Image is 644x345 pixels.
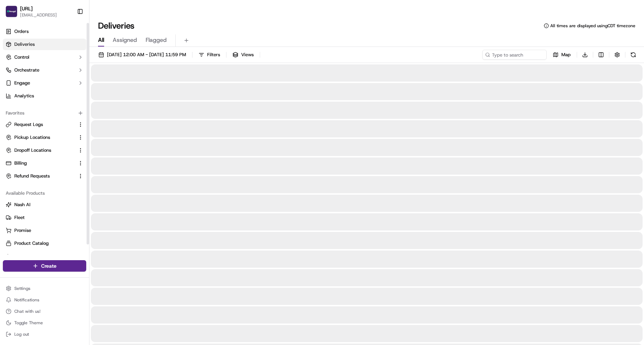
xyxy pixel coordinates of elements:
[3,52,86,63] button: Control
[6,227,83,234] a: Promise
[3,119,86,130] button: Request Logs
[41,262,57,269] span: Create
[3,329,86,339] button: Log out
[3,132,86,143] button: Pickup Locations
[3,225,86,236] button: Promise
[207,52,220,58] span: Filters
[14,227,31,234] span: Promise
[6,160,75,166] a: Billing
[3,39,86,50] a: Deliveries
[14,320,43,326] span: Toggle Theme
[3,238,86,249] button: Product Catalog
[14,286,30,291] span: Settings
[20,5,33,12] button: [URL]
[6,214,83,221] a: Fleet
[3,64,86,76] button: Orchestrate
[3,251,86,262] button: Returns
[628,50,638,60] button: Refresh
[107,52,186,58] span: [DATE] 12:00 AM - [DATE] 11:59 PM
[14,41,35,48] span: Deliveries
[14,201,30,208] span: Nash AI
[95,50,189,60] button: [DATE] 12:00 AM - [DATE] 11:59 PM
[3,145,86,156] button: Dropoff Locations
[14,160,27,166] span: Billing
[550,50,574,60] button: Map
[20,12,57,18] button: [EMAIL_ADDRESS]
[14,93,34,99] span: Analytics
[3,77,86,89] button: Engage
[6,201,83,208] a: Nash AI
[6,121,75,128] a: Request Logs
[3,90,86,102] a: Analytics
[98,20,135,31] h1: Deliveries
[3,283,86,293] button: Settings
[14,308,40,314] span: Chat with us!
[3,170,86,182] button: Refund Requests
[3,318,86,328] button: Toggle Theme
[14,297,39,303] span: Notifications
[14,80,30,86] span: Engage
[6,173,75,179] a: Refund Requests
[6,253,83,259] a: Returns
[146,36,167,44] span: Flagged
[3,295,86,305] button: Notifications
[550,23,635,29] span: All times are displayed using CDT timezone
[3,260,86,272] button: Create
[113,36,137,44] span: Assigned
[14,147,51,154] span: Dropoff Locations
[14,173,50,179] span: Refund Requests
[6,6,17,17] img: Froogal.ai
[14,214,25,221] span: Fleet
[6,147,75,154] a: Dropoff Locations
[3,157,86,169] button: Billing
[3,306,86,316] button: Chat with us!
[14,54,29,60] span: Control
[3,3,74,20] button: Froogal.ai[URL][EMAIL_ADDRESS]
[3,199,86,210] button: Nash AI
[14,121,43,128] span: Request Logs
[482,50,547,60] input: Type to search
[6,134,75,141] a: Pickup Locations
[195,50,223,60] button: Filters
[3,188,86,199] div: Available Products
[14,331,29,337] span: Log out
[241,52,254,58] span: Views
[14,240,49,247] span: Product Catalog
[561,52,571,58] span: Map
[14,67,39,73] span: Orchestrate
[98,36,104,44] span: All
[3,212,86,223] button: Fleet
[3,26,86,37] a: Orders
[14,28,29,35] span: Orders
[229,50,257,60] button: Views
[3,107,86,119] div: Favorites
[14,134,50,141] span: Pickup Locations
[6,240,83,247] a: Product Catalog
[14,253,30,259] span: Returns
